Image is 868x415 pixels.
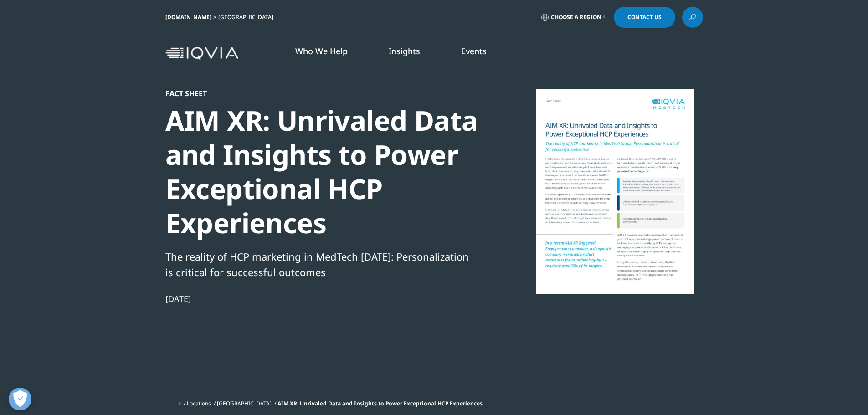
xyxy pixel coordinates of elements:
[165,13,211,21] a: [DOMAIN_NAME]
[627,15,662,20] span: Contact Us
[614,7,675,28] a: Contact Us
[389,46,420,56] a: Insights
[218,14,277,21] div: [GEOGRAPHIC_DATA]
[165,249,478,280] div: The reality of HCP marketing in MedTech [DATE]: Personalization is critical for successful outcomes
[551,14,601,21] span: Choose a Region
[165,89,478,98] div: Fact Sheet
[165,47,238,60] img: IQVIA Healthcare Information Technology and Pharma Clinical Research Company
[461,46,487,56] a: Events
[242,32,703,75] nav: Primary
[9,388,31,410] button: Open Preferences
[277,400,483,407] span: AIM XR: Unrivaled Data and Insights to Power Exceptional HCP Experiences
[187,400,211,407] a: Locations
[295,46,348,56] a: Who We Help
[217,400,272,407] a: [GEOGRAPHIC_DATA]
[165,293,478,304] div: [DATE]
[165,103,478,240] div: AIM XR: Unrivaled Data and Insights to Power Exceptional HCP Experiences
